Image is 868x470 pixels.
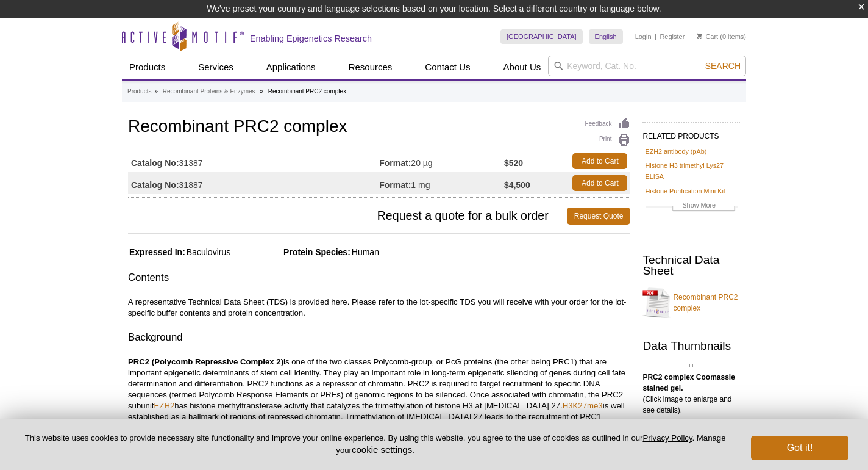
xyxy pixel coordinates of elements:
[697,29,746,44] li: (0 items)
[645,200,738,214] a: Show More
[642,122,740,144] h2: RELATED PRODUCTS
[128,150,379,172] td: 31387
[128,208,567,225] span: Request a quote for a bulk order
[128,117,630,138] h1: Recombinant PRC2 complex
[163,86,255,97] a: Recombinant Proteins & Enzymes
[250,33,372,44] h2: Enabling Epigenetics Research
[131,157,179,168] strong: Catalog No:
[379,150,504,172] td: 20 µg
[128,357,283,366] strong: PRC2 (Polycomb Repressive Complex 2)
[128,356,630,444] p: is one of the two classes Polycomb-group, or PcG proteins (the other being PRC1) that are importa...
[500,29,583,44] a: [GEOGRAPHIC_DATA]
[585,134,631,147] a: Print
[341,56,400,79] a: Resources
[563,401,603,410] a: H3K27me3
[418,56,477,79] a: Contact Us
[379,157,411,168] strong: Format:
[697,32,718,41] a: Cart
[642,341,740,352] h2: Data Thumbnails
[128,172,379,194] td: 31887
[642,373,735,392] b: PRC2 complex Coomassie stained gel.
[131,179,179,190] strong: Catalog No:
[655,29,656,44] li: |
[260,88,263,95] li: »
[191,56,241,79] a: Services
[128,330,630,347] h3: Background
[128,247,185,257] span: Expressed In:
[702,60,744,71] button: Search
[660,32,685,41] a: Register
[635,32,652,41] a: Login
[350,247,379,257] span: Human
[20,433,731,456] p: This website uses cookies to provide necessary site functionality and improve your online experie...
[154,401,175,410] a: EZH2
[751,436,848,460] button: Got it!
[645,160,738,182] a: Histone H3 trimethyl Lys27 ELISA
[642,255,740,277] h2: Technical Data Sheet
[589,29,623,44] a: English
[379,179,411,190] strong: Format:
[645,146,706,157] a: EZH2 antibody (pAb)
[504,179,530,190] strong: $4,500
[504,157,523,168] strong: $520
[642,433,692,443] a: Privacy Policy
[379,172,504,194] td: 1 mg
[259,56,323,79] a: Applications
[122,56,173,79] a: Products
[572,153,627,169] a: Add to Cart
[268,88,346,95] li: Recombinant PRC2 complex
[642,372,740,416] p: (Click image to enlarge and see details).
[645,186,725,197] a: Histone Purification Mini Kit
[128,270,630,287] h3: Contents
[185,247,230,257] span: Baculovirus
[572,175,627,191] a: Add to Cart
[233,247,350,257] span: Protein Species:
[496,56,549,79] a: About Us
[705,61,741,71] span: Search
[585,117,631,131] a: Feedback
[567,208,631,225] a: Request Quote
[128,297,630,319] p: A representative Technical Data Sheet (TDS) is provided here. Please refer to the lot-specific TD...
[697,33,702,39] img: Your Cart
[127,86,151,97] a: Products
[689,364,693,367] img: PRC2 complex Coomassie gel
[642,284,740,321] a: Recombinant PRC2 complex
[154,88,158,95] li: »
[352,444,412,455] button: cookie settings
[548,56,746,76] input: Keyword, Cat. No.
